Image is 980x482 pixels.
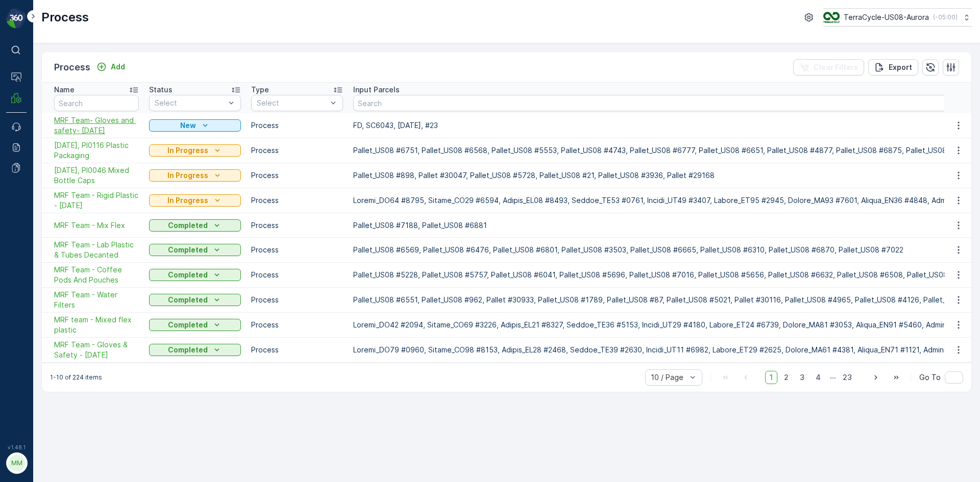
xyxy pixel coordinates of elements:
[6,452,27,474] button: MM
[54,240,139,260] a: MRF Team - Lab Plastic & Tubes Decanted
[149,294,241,306] button: Completed
[246,113,348,138] td: Process
[167,195,208,206] p: In Progress
[54,165,139,186] span: [DATE], PI0046 Mixed Bottle Caps
[54,265,139,285] a: MRF Team - Coffee Pods And Pouches
[149,144,241,157] button: In Progress
[149,269,241,281] button: Completed
[41,9,89,26] p: Process
[246,313,348,338] td: Process
[149,319,241,331] button: Completed
[919,372,941,383] span: Go To
[246,188,348,213] td: Process
[167,170,208,181] p: In Progress
[246,288,348,313] td: Process
[168,270,208,280] p: Completed
[149,85,173,95] p: Status
[168,245,208,255] p: Completed
[54,340,139,360] a: MRF Team - Gloves & Safety - 8/04/2025
[765,371,777,384] span: 1
[54,140,139,161] span: [DATE], PI0116 Plastic Packaging
[54,340,139,360] span: MRF Team - Gloves & Safety - [DATE]
[54,290,139,310] a: MRF Team - Water Filters
[246,263,348,288] td: Process
[168,220,208,231] p: Completed
[353,85,400,95] p: Input Parcels
[6,8,27,29] img: logo
[811,371,825,384] span: 4
[149,194,241,207] button: In Progress
[54,140,139,161] a: 08/20/25, PI0116 Plastic Packaging
[868,59,918,75] button: Export
[54,60,90,74] p: Process
[257,98,327,108] p: Select
[830,371,836,384] p: ...
[92,61,129,73] button: Add
[793,59,864,75] button: Clear Filters
[54,190,139,211] span: MRF Team - Rigid Plastic - [DATE]
[246,213,348,238] td: Process
[246,338,348,363] td: Process
[149,219,241,232] button: Completed
[149,169,241,182] button: In Progress
[149,344,241,356] button: Completed
[149,244,241,256] button: Completed
[54,115,139,136] a: MRF Team- Gloves and safety- 08/22/25
[168,320,208,330] p: Completed
[149,119,241,132] button: New
[54,315,139,335] a: MRF team - Mixed flex plastic
[889,62,912,72] p: Export
[167,145,208,156] p: In Progress
[251,85,269,95] p: Type
[54,190,139,211] a: MRF Team - Rigid Plastic - 8/13/25
[111,62,125,72] p: Add
[838,371,856,384] span: 23
[168,345,208,355] p: Completed
[54,115,139,136] span: MRF Team- Gloves and safety- [DATE]
[795,371,809,384] span: 3
[180,120,196,131] p: New
[779,371,793,384] span: 2
[155,98,225,108] p: Select
[246,163,348,188] td: Process
[54,85,75,95] p: Name
[168,295,208,305] p: Completed
[823,8,972,27] button: TerraCycle-US08-Aurora(-05:00)
[54,220,139,231] a: MRF Team - Mix Flex
[844,12,929,22] p: TerraCycle-US08-Aurora
[6,444,27,450] span: v 1.48.1
[933,13,958,21] p: ( -05:00 )
[814,62,858,72] p: Clear Filters
[50,373,102,382] p: 1-10 of 224 items
[54,165,139,186] a: 08/19/25, PI0046 Mixed Bottle Caps
[9,455,25,471] div: MM
[246,138,348,163] td: Process
[54,95,139,111] input: Search
[246,238,348,263] td: Process
[823,12,840,23] img: image_ci7OI47.png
